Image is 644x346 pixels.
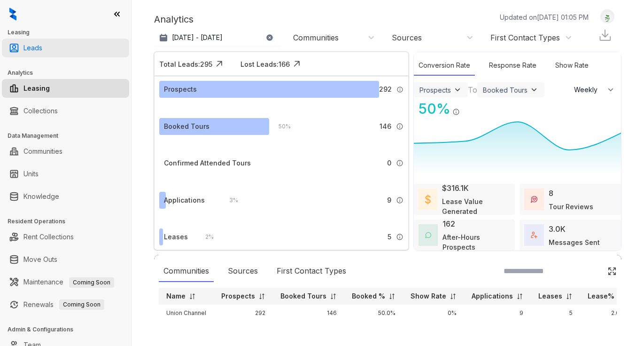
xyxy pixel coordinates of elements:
img: Click Icon [290,57,304,71]
p: Prospects [221,291,255,301]
img: AfterHoursConversations [425,232,431,238]
img: logo [9,8,16,21]
h3: Leasing [8,28,131,37]
li: Communities [2,142,129,161]
li: Units [2,165,129,183]
img: sorting [516,293,523,300]
img: ViewFilterArrow [453,85,462,94]
img: Download [598,28,612,42]
div: 50 % [269,121,291,132]
div: Lease Value Generated [442,197,510,216]
a: RenewalsComing Soon [23,295,104,314]
span: Coming Soon [59,299,104,310]
div: Prospects [164,84,197,94]
img: Info [396,233,403,241]
a: Leads [23,39,42,57]
h3: Resident Operations [8,217,131,226]
div: Messages Sent [549,237,600,247]
li: Renewals [2,295,129,314]
div: Communities [159,260,214,282]
h3: Analytics [8,69,131,77]
div: First Contact Types [490,32,560,43]
div: Sources [223,260,263,282]
button: Weekly [568,81,621,98]
td: 0% [403,305,464,322]
p: Lease% [588,291,614,301]
div: Confirmed Attended Tours [164,158,251,168]
div: 3 % [220,195,238,205]
p: Show Rate [411,291,446,301]
li: Knowledge [2,187,129,206]
div: Booked Tours [164,121,209,132]
span: 5 [388,232,391,242]
div: Booked Tours [483,86,528,94]
img: sorting [189,293,196,300]
p: Updated on [DATE] 01:05 PM [500,12,589,22]
p: Analytics [154,12,194,26]
img: Info [396,86,403,93]
div: 162 [442,218,455,229]
td: 146 [273,305,344,322]
div: After-Hours Prospects [442,232,510,252]
p: Name [166,291,186,301]
a: Leasing [23,79,50,98]
div: Sources [392,32,422,43]
img: Info [396,123,403,130]
h3: Admin & Configurations [8,325,131,334]
img: Click Icon [212,57,226,71]
p: Leases [538,291,562,301]
a: Collections [23,102,58,120]
div: 3.0K [549,223,566,235]
h3: Data Management [8,132,131,140]
li: Rent Collections [2,228,129,246]
img: LeaseValue [425,194,431,204]
img: sorting [566,293,573,300]
a: Units [23,165,39,183]
div: $316.1K [442,182,469,194]
div: Prospects [419,86,451,94]
span: 0 [387,158,391,168]
img: sorting [258,293,265,300]
div: Conversion Rate [414,55,475,76]
div: Tour Reviews [549,202,593,212]
div: Response Rate [484,55,541,76]
li: Leasing [2,79,129,98]
p: Applications [472,291,513,301]
div: To [468,84,477,95]
td: 2.0% [580,305,632,322]
li: Move Outs [2,250,129,269]
img: sorting [330,293,337,300]
p: Booked Tours [280,291,326,301]
td: 50.0% [344,305,403,322]
img: SearchIcon [588,267,596,275]
img: UserAvatar [601,12,614,22]
td: 5 [531,305,580,322]
img: TotalFum [531,232,537,238]
img: Info [452,108,460,116]
td: 9 [464,305,531,322]
div: Total Leads: 295 [159,59,212,69]
p: Booked % [352,291,385,301]
td: 292 [214,305,273,322]
li: Collections [2,102,129,120]
img: Info [396,197,403,204]
img: Info [396,159,403,167]
a: Communities [23,142,62,161]
div: Communities [293,32,339,43]
div: 8 [549,188,553,199]
div: Show Rate [551,55,593,76]
img: Click Icon [460,100,474,114]
a: Knowledge [23,187,59,206]
img: TourReviews [531,196,537,203]
div: Lost Leads: 166 [241,59,290,69]
img: sorting [388,293,396,300]
div: 2 % [196,232,214,242]
div: First Contact Types [272,260,351,282]
img: Click Icon [607,267,617,276]
a: Move Outs [23,250,57,269]
li: Leads [2,39,129,57]
span: 146 [380,121,391,132]
td: Union Channel [159,305,214,322]
img: ViewFilterArrow [529,85,539,94]
div: Applications [164,195,205,205]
